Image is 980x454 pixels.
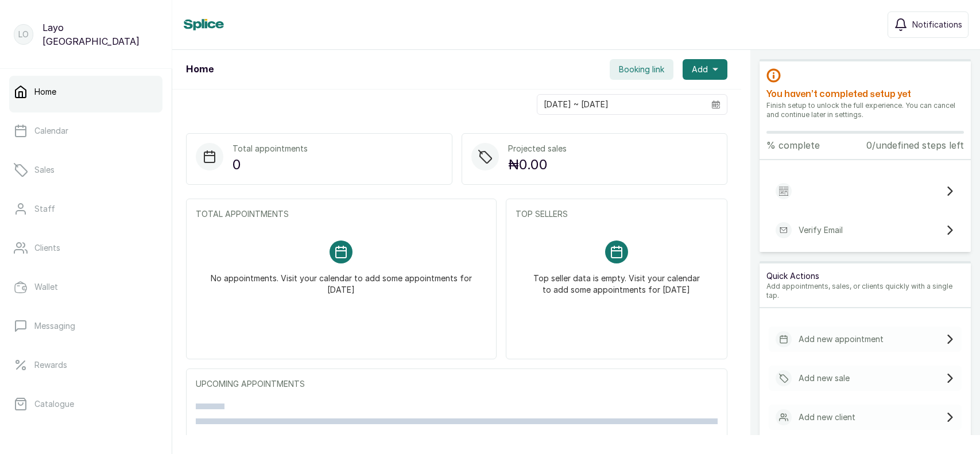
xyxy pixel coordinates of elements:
p: TOTAL APPOINTMENTS [196,208,487,220]
p: 0 [233,154,308,175]
p: Add new appointment [799,333,884,345]
a: Wallet [9,271,162,303]
p: Messaging [34,320,75,332]
p: Calendar [34,125,68,137]
p: Total appointments [233,143,308,154]
a: Clients [9,232,162,264]
p: Add new client [799,412,855,423]
input: Select date [537,95,705,114]
p: Sales [34,164,55,176]
p: % complete [766,138,820,152]
p: LO [18,29,29,40]
p: Verify Email [799,224,843,236]
p: Home [34,86,56,98]
a: Rewards [9,349,162,381]
a: Staff [9,193,162,225]
span: Booking link [619,64,664,75]
a: Home [9,76,162,108]
p: Finish setup to unlock the full experience. You can cancel and continue later in settings. [766,101,964,119]
button: Notifications [888,11,969,38]
p: Projected sales [508,143,567,154]
h1: Home [186,63,214,76]
p: Clients [34,242,60,254]
p: Quick Actions [766,270,964,282]
svg: calendar [712,100,720,108]
p: TOP SELLERS [516,208,718,220]
h2: You haven’t completed setup yet [766,87,964,101]
span: Add [692,64,708,75]
a: Catalogue [9,388,162,420]
span: Notifications [912,19,962,30]
button: Booking link [610,59,673,80]
p: Layo [GEOGRAPHIC_DATA] [42,21,158,48]
a: Messaging [9,310,162,342]
a: Calendar [9,115,162,147]
p: UPCOMING APPOINTMENTS [196,378,718,390]
p: Wallet [34,281,58,293]
button: Add [683,59,727,80]
p: No appointments. Visit your calendar to add some appointments for [DATE] [210,263,473,296]
p: Staff [34,203,55,215]
p: Add appointments, sales, or clients quickly with a single tap. [766,282,964,300]
p: 0/undefined steps left [866,138,964,152]
p: Catalogue [34,398,74,410]
p: Add new sale [799,372,850,384]
p: Rewards [34,359,67,371]
p: ₦0.00 [508,154,567,175]
p: Top seller data is empty. Visit your calendar to add some appointments for [DATE] [529,263,704,296]
a: Sales [9,154,162,186]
